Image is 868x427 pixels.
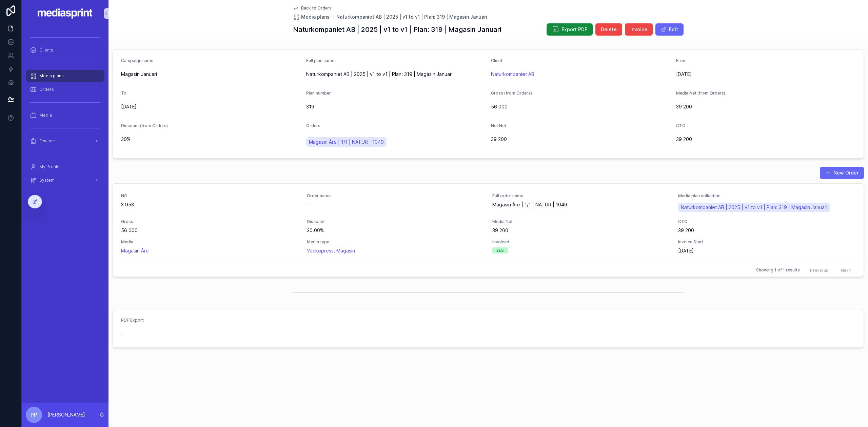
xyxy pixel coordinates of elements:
a: Veckopress, Magasin [307,247,355,254]
span: Media type [307,239,485,245]
span: Discount [307,219,485,224]
span: Media [121,239,299,245]
a: Media [26,109,104,121]
a: Media plans [26,70,104,82]
a: Naturkompaniet AB [491,71,534,78]
span: 39 200 [678,227,856,234]
span: CTC [678,219,856,224]
a: Media plans [293,14,330,20]
span: Full order name [492,193,670,199]
span: Naturkompaniet AB | 2025 | v1 to v1 | Plan: 319 | Magasin Januari [681,204,827,211]
span: My Profile [39,164,60,169]
span: Magasin Januari [121,71,301,78]
span: NO [121,193,299,199]
span: Net Net [491,123,506,128]
span: -- [121,330,125,337]
span: Magasin Åre | 1/1 | NATUR | 1049 [492,201,670,208]
a: Clients [26,44,104,56]
a: System [26,174,104,186]
a: Magasin Åre [121,247,149,254]
button: New Order [820,167,864,179]
span: Orders [39,87,54,92]
h1: Naturkompaniet AB | 2025 | v1 to v1 | Plan: 319 | Magasin Januari [293,25,501,34]
span: Media plans [301,14,330,20]
a: Back to Orders [293,5,332,11]
span: CTC [676,123,685,128]
span: Media plan collection [678,193,856,199]
span: Campaign name [121,58,153,63]
span: 319 [306,103,486,110]
button: Invoice [625,23,653,36]
span: Gross (from Orders) [491,90,532,96]
a: Magasin Åre | 1/1 | NATUR | 1049 [306,137,387,147]
span: PDF Export [121,318,144,323]
span: 3 953 [121,201,299,208]
a: My Profile [26,161,104,173]
span: Invoice Start [678,239,856,245]
button: Delete [595,23,622,36]
span: Client [491,58,502,63]
span: 56 000 [491,103,671,110]
a: Naturkompaniet AB | 2025 | v1 to v1 | Plan: 319 | Magasin Januari [336,14,487,20]
div: scrollable content [22,27,108,195]
span: From [676,58,687,63]
span: Media Net (from Orders) [676,90,725,96]
img: App logo [37,8,93,19]
span: Invoice [630,26,647,33]
span: 39 200 [676,103,856,110]
button: Edit [655,23,684,36]
span: Magasin Åre | 1/1 | NATUR | 1049 [309,139,384,145]
span: Discount (from Orders) [121,123,168,128]
a: Naturkompaniet AB | 2025 | v1 to v1 | Plan: 319 | Magasin Januari [678,203,830,212]
span: PP [31,411,37,419]
span: 30% [121,136,301,143]
span: Back to Orders [301,5,332,11]
span: [DATE] [678,247,856,254]
span: Orders [306,123,320,128]
span: Clients [39,47,53,53]
span: Finance [39,138,55,144]
span: Invoiced [492,239,670,245]
span: [DATE] [121,103,301,110]
span: Gross [121,219,299,224]
span: Delete [601,26,617,33]
span: Media Net [492,219,670,224]
span: Media plans [39,73,64,79]
span: Order name [307,193,485,199]
span: Full plan name [306,58,334,63]
span: Plan number [306,90,331,96]
span: Media [39,113,52,118]
span: -- [307,201,311,208]
a: Orders [26,83,104,96]
span: 39 200 [676,136,856,143]
span: System [39,178,55,183]
div: YES [496,247,504,253]
span: Naturkompaniet AB | 2025 | v1 to v1 | Plan: 319 | Magasin Januari [306,71,486,78]
span: Showing 1 of 1 results [756,267,800,273]
span: 39 200 [492,227,670,234]
span: [DATE] [676,71,856,78]
span: 56 000 [121,227,299,234]
p: [PERSON_NAME] [47,411,85,418]
a: NO3 953Order name--Full order nameMagasin Åre | 1/1 | NATUR | 1049Media plan collectionNaturkompa... [113,184,864,264]
iframe: Spotlight [1,33,7,39]
span: Export PDF [561,26,587,33]
span: 39 200 [491,136,671,143]
button: Export PDF [547,23,593,36]
span: 30.00% [307,227,485,234]
span: To [121,90,126,96]
a: Finance [26,135,104,147]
